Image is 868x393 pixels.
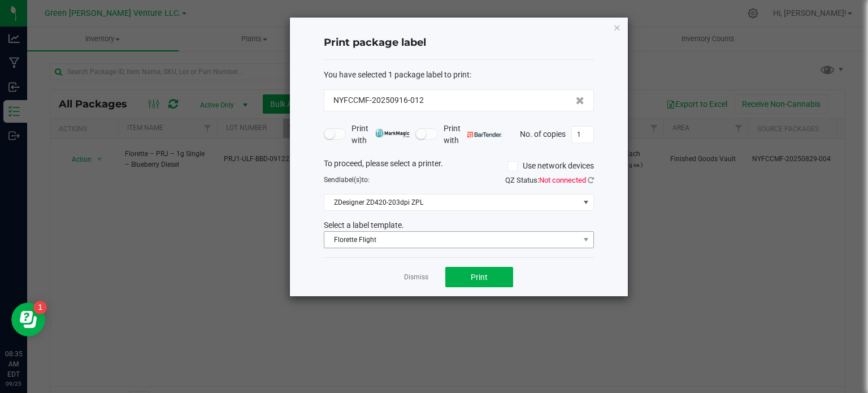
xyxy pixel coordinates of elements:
[324,195,579,210] span: ZDesigner ZD420-203dpi ZPL
[375,129,410,137] img: mark_magic_cybra.png
[351,123,410,146] span: Print with
[467,132,502,137] img: bartender.png
[471,273,488,282] span: Print
[315,158,602,175] div: To proceed, please select a printer.
[324,232,579,248] span: Florette Flight
[333,94,424,106] span: NYFCCMF-20250916-012
[520,129,566,138] span: No. of copies
[324,36,594,50] h4: Print package label
[324,70,470,79] span: You have selected 1 package label to print
[505,176,594,184] span: QZ Status:
[324,176,370,184] span: Send to:
[445,267,513,287] button: Print
[315,219,602,231] div: Select a label template.
[444,123,502,146] span: Print with
[324,69,594,81] div: :
[539,176,586,184] span: Not connected
[507,160,594,172] label: Use network devices
[404,273,428,282] a: Dismiss
[339,176,362,184] span: label(s)
[33,301,47,314] iframe: Resource center unread badge
[11,303,45,336] iframe: Resource center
